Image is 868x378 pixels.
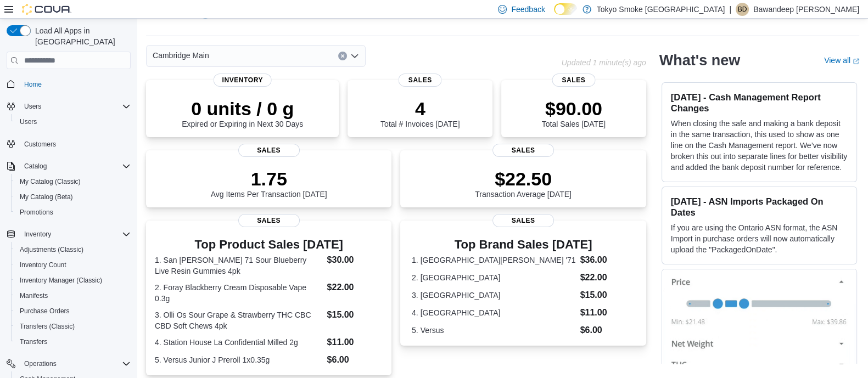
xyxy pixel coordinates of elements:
[20,208,53,217] span: Promotions
[238,144,300,157] span: Sales
[155,255,323,277] dt: 1. San [PERSON_NAME] 71 Sour Blueberry Live Resin Gummies 4pk
[213,74,272,87] span: Inventory
[2,227,135,242] button: Inventory
[20,177,81,186] span: My Catalog (Classic)
[20,261,66,269] span: Inventory Count
[380,98,460,128] div: Total # Invoices [DATE]
[554,3,577,15] input: Dark Mode
[24,102,41,111] span: Users
[11,242,135,257] button: Adjustments (Classic)
[20,307,70,315] span: Purchase Orders
[11,189,135,205] button: My Catalog (Beta)
[182,98,303,120] p: 0 units / 0 g
[11,174,135,189] button: My Catalog (Classic)
[671,118,848,173] p: When closing the safe and making a bank deposit in the same transaction, this used to show as one...
[20,291,48,300] span: Manifests
[20,357,131,370] span: Operations
[15,289,131,302] span: Manifests
[15,335,131,348] span: Transfers
[20,228,55,241] button: Inventory
[597,3,725,16] p: Tokyo Smoke [GEOGRAPHIC_DATA]
[2,99,135,114] button: Users
[20,322,75,331] span: Transfers (Classic)
[542,98,606,120] p: $90.00
[155,337,323,348] dt: 4. Station House La Confidential Milled 2g
[211,168,327,199] div: Avg Items Per Transaction [DATE]
[155,309,323,331] dt: 3. Olli Os Sour Grape & Strawberry THC CBC CBD Soft Chews 4pk
[238,214,300,227] span: Sales
[20,193,73,201] span: My Catalog (Beta)
[211,168,327,190] p: 1.75
[20,337,47,346] span: Transfers
[2,356,135,371] button: Operations
[15,243,131,256] span: Adjustments (Classic)
[155,238,383,251] h3: Top Product Sales [DATE]
[327,353,383,366] dd: $6.00
[412,238,635,251] h3: Top Brand Sales [DATE]
[15,320,131,333] span: Transfers (Classic)
[15,115,131,128] span: Users
[20,78,46,91] a: Home
[552,74,595,87] span: Sales
[15,243,88,256] a: Adjustments (Classic)
[15,335,52,348] a: Transfers
[327,336,383,349] dd: $11.00
[580,289,635,302] dd: $15.00
[20,276,102,285] span: Inventory Manager (Classic)
[327,281,383,294] dd: $22.00
[327,253,383,267] dd: $30.00
[11,273,135,288] button: Inventory Manager (Classic)
[412,290,576,301] dt: 3. [GEOGRAPHIC_DATA]
[15,258,131,272] span: Inventory Count
[2,136,135,152] button: Customers
[20,117,37,126] span: Users
[24,80,42,89] span: Home
[475,168,572,190] p: $22.50
[15,289,52,302] a: Manifests
[15,258,71,272] a: Inventory Count
[182,98,303,128] div: Expired or Expiring in Next 30 Days
[155,282,323,304] dt: 2. Foray Blackberry Cream Disposable Vape 0.3g
[327,308,383,321] dd: $15.00
[31,25,131,47] span: Load All Apps in [GEOGRAPHIC_DATA]
[2,159,135,174] button: Catalog
[492,144,554,157] span: Sales
[24,230,51,239] span: Inventory
[15,206,58,219] a: Promotions
[11,319,135,334] button: Transfers (Classic)
[20,100,131,113] span: Users
[15,304,74,318] a: Purchase Orders
[2,76,135,92] button: Home
[15,206,131,219] span: Promotions
[20,77,131,91] span: Home
[11,288,135,303] button: Manifests
[350,52,359,60] button: Open list of options
[153,49,209,62] span: Cambridge Main
[562,58,646,67] p: Updated 1 minute(s) ago
[24,162,47,171] span: Catalog
[412,255,576,266] dt: 1. [GEOGRAPHIC_DATA][PERSON_NAME] '71
[20,137,131,151] span: Customers
[15,320,79,333] a: Transfers (Classic)
[738,3,747,16] span: BD
[15,175,85,188] a: My Catalog (Classic)
[671,222,848,255] p: If you are using the Ontario ASN format, the ASN Import in purchase orders will now automatically...
[15,175,131,188] span: My Catalog (Classic)
[475,168,572,199] div: Transaction Average [DATE]
[11,257,135,273] button: Inventory Count
[15,190,77,204] a: My Catalog (Beta)
[22,4,71,15] img: Cova
[412,307,576,318] dt: 4. [GEOGRAPHIC_DATA]
[11,114,135,129] button: Users
[20,160,131,173] span: Catalog
[542,98,606,128] div: Total Sales [DATE]
[412,325,576,336] dt: 5. Versus
[11,334,135,349] button: Transfers
[580,271,635,284] dd: $22.00
[15,274,131,287] span: Inventory Manager (Classic)
[11,303,135,319] button: Purchase Orders
[15,190,131,204] span: My Catalog (Beta)
[380,98,460,120] p: 4
[155,354,323,365] dt: 5. Versus Junior J Preroll 1x0.35g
